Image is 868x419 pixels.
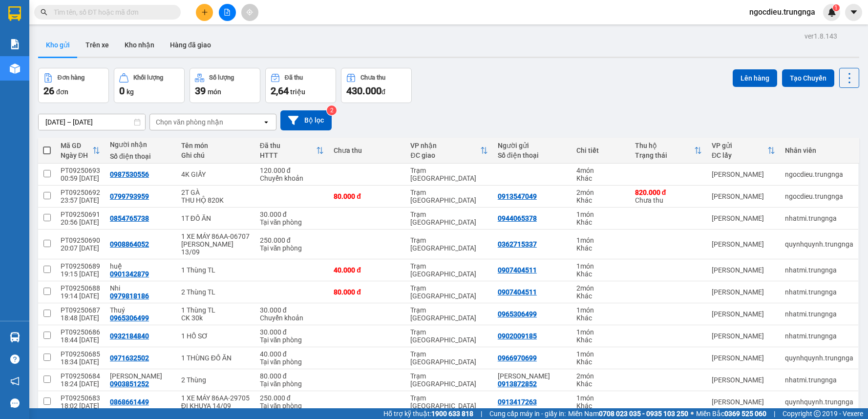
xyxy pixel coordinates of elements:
div: 1 món [576,328,625,336]
span: triệu [290,88,305,96]
div: Chưa thu [635,189,702,204]
span: 2,64 [271,85,289,97]
div: 00:59 [DATE] [61,174,100,182]
div: 30.000 đ [260,210,324,218]
button: caret-down [845,4,862,21]
div: 1 XE MÁY 86AA-06707 [181,232,250,240]
span: đ [381,88,385,96]
div: 2 món [576,189,625,196]
div: 0907404511 [498,266,537,274]
div: Đã thu [260,142,317,149]
div: 0903851252 [110,380,149,388]
th: Toggle SortBy [707,138,780,164]
div: 0854765738 [110,214,149,222]
div: 23:57 [DATE] [61,196,100,204]
div: nhatmi.trungnga [785,332,853,340]
span: plus [201,9,208,16]
span: đơn [56,88,68,96]
div: [PERSON_NAME] [712,398,775,406]
div: 18:48 [DATE] [61,314,100,322]
div: 2 món [576,284,625,292]
div: Khác [576,174,625,182]
div: Thuý [110,306,171,314]
div: PT09250686 [61,328,100,336]
div: [PERSON_NAME] [712,288,775,296]
button: Kho gửi [38,33,78,57]
div: [PERSON_NAME] [712,214,775,222]
div: Khối lượng [133,74,163,81]
div: Tại văn phòng [260,336,324,344]
button: Đơn hàng26đơn [38,68,109,103]
th: Toggle SortBy [56,138,105,164]
div: Ngày ĐH [61,151,92,159]
div: 1 Thùng TL [181,306,250,314]
div: quynhquynh.trungnga [785,354,853,362]
div: VP gửi [712,142,767,149]
div: [PERSON_NAME] [712,240,775,248]
div: ver 1.8.143 [804,31,837,42]
div: 1 Thùng TL [181,266,250,274]
div: Trạm [GEOGRAPHIC_DATA] [410,350,487,366]
div: 0965306499 [110,314,149,322]
div: ngocdieu.trungnga [785,170,853,178]
span: ngocdieu.trungnga [741,6,823,18]
div: Khác [576,270,625,278]
div: Chưa thu [360,74,385,81]
div: 1 món [576,210,625,218]
div: 0913417263 [498,398,537,406]
div: nhatmi.trungnga [785,376,853,384]
div: 80.000 đ [260,372,324,380]
div: ngocdieu.trungnga [785,192,853,200]
div: 1 món [576,350,625,358]
div: Số điện thoại [110,152,171,160]
div: Nhi [110,284,171,292]
span: kg [127,88,134,96]
span: Hỗ trợ kỹ thuật: [383,408,473,419]
div: 0362715337 [498,240,537,248]
img: warehouse-icon [10,332,20,342]
div: VP nhận [410,142,480,149]
button: Số lượng39món [190,68,260,103]
div: Người gửi [498,142,567,149]
img: solution-icon [10,39,20,49]
div: Ghi chú [181,151,250,159]
div: ĐC giao [410,151,480,159]
span: copyright [814,410,821,417]
div: Số lượng [209,74,234,81]
div: 80.000 đ [334,192,401,200]
span: search [41,9,47,16]
button: Khối lượng0kg [114,68,185,103]
button: aim [241,4,258,21]
span: message [10,398,20,408]
input: Tìm tên, số ĐT hoặc mã đơn [54,7,169,18]
span: 0 [119,85,125,97]
div: Khác [576,244,625,252]
div: Khác [576,380,625,388]
div: THU HỘ 820K [181,196,250,204]
button: Bộ lọc [280,110,332,130]
div: 250.000 đ [260,236,324,244]
span: 1 [834,4,838,11]
span: notification [10,377,20,386]
div: 19:14 [DATE] [61,292,100,300]
button: Lên hàng [733,69,777,87]
div: Trạm [GEOGRAPHIC_DATA] [410,284,487,300]
div: 1 XE MÁY 86AA-29705 [181,394,250,402]
div: 0932184840 [110,332,149,340]
div: Khác [576,402,625,410]
div: Tại văn phòng [260,218,324,226]
span: | [481,408,482,419]
div: Đi Khuya 13/09 [181,240,250,256]
div: 18:44 [DATE] [61,336,100,344]
strong: 1900 633 818 [431,410,473,418]
div: PT09250683 [61,394,100,402]
span: Cung cấp máy in - giấy in: [489,408,566,419]
button: Hàng đã giao [162,33,219,57]
div: quynhquynh.trungnga [785,398,853,406]
span: aim [246,9,253,16]
div: Khác [576,336,625,344]
div: 1 món [576,236,625,244]
div: nhatmi.trungnga [785,310,853,318]
div: Chi tiết [576,147,625,154]
div: Trạng thái [635,151,694,159]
